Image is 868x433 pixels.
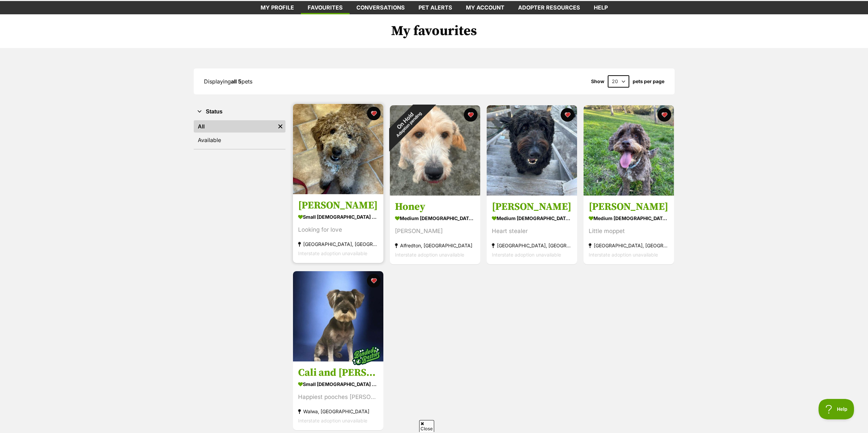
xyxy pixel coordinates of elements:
img: Cali and Theo [293,271,383,361]
div: Alfredton, [GEOGRAPHIC_DATA] [395,241,475,250]
span: Interstate adoption unavailable [298,418,367,423]
img: Milo Russelton [584,105,674,196]
div: medium [DEMOGRAPHIC_DATA] Dog [589,214,669,223]
div: [PERSON_NAME] [395,227,475,236]
a: Help [587,1,615,14]
a: Cali and [PERSON_NAME] small [DEMOGRAPHIC_DATA] Dog Happiest pooches [PERSON_NAME] Walwa, [GEOGRA... [293,361,383,430]
a: My profile [254,1,301,14]
button: favourite [367,274,381,288]
a: Available [194,134,285,146]
a: [PERSON_NAME] medium [DEMOGRAPHIC_DATA] Dog Heart stealer [GEOGRAPHIC_DATA], [GEOGRAPHIC_DATA] In... [487,196,577,265]
div: [GEOGRAPHIC_DATA], [GEOGRAPHIC_DATA] [298,240,378,249]
div: small [DEMOGRAPHIC_DATA] Dog [298,212,378,222]
a: [PERSON_NAME] small [DEMOGRAPHIC_DATA] Dog Looking for love [GEOGRAPHIC_DATA], [GEOGRAPHIC_DATA] ... [293,194,383,263]
h3: Cali and [PERSON_NAME] [298,366,378,379]
div: On Hold [377,92,437,152]
button: favourite [464,108,477,122]
button: favourite [367,107,381,120]
h3: [PERSON_NAME] [492,201,572,214]
span: Close [419,420,434,432]
span: Displaying pets [204,78,252,85]
div: Status [194,119,285,149]
a: All [194,120,275,133]
a: conversations [350,1,412,14]
div: medium [DEMOGRAPHIC_DATA] Dog [395,214,475,223]
a: On HoldAdoption pending [390,190,480,197]
button: favourite [561,108,574,122]
iframe: Help Scout Beacon - Open [819,399,854,419]
span: Interstate adoption unavailable [492,252,561,258]
span: Adoption pending [395,111,423,138]
div: [GEOGRAPHIC_DATA], [GEOGRAPHIC_DATA] [589,241,669,250]
span: Interstate adoption unavailable [298,251,367,257]
h3: [PERSON_NAME] [298,199,378,212]
div: Looking for love [298,226,378,235]
div: Heart stealer [492,227,572,236]
div: Happiest pooches [PERSON_NAME] [298,392,378,402]
a: Adopter resources [511,1,587,14]
img: Bodhi Quinnell [487,105,577,196]
button: favourite [658,108,671,122]
span: Interstate adoption unavailable [589,252,658,258]
a: [PERSON_NAME] medium [DEMOGRAPHIC_DATA] Dog Little moppet [GEOGRAPHIC_DATA], [GEOGRAPHIC_DATA] In... [584,196,674,265]
a: Favourites [301,1,350,14]
strong: all 5 [231,78,241,85]
span: Show [591,79,604,84]
a: Remove filter [275,120,285,133]
div: [GEOGRAPHIC_DATA], [GEOGRAPHIC_DATA] [492,241,572,250]
div: Little moppet [589,227,669,236]
a: My account [459,1,511,14]
img: Bailey [293,104,383,194]
h3: [PERSON_NAME] [589,201,669,214]
div: medium [DEMOGRAPHIC_DATA] Dog [492,214,572,223]
a: Honey medium [DEMOGRAPHIC_DATA] Dog [PERSON_NAME] Alfredton, [GEOGRAPHIC_DATA] Interstate adoptio... [390,196,480,265]
img: Honey [390,105,480,196]
label: pets per page [633,79,664,84]
div: small [DEMOGRAPHIC_DATA] Dog [298,379,378,389]
span: Interstate adoption unavailable [395,252,464,258]
div: Walwa, [GEOGRAPHIC_DATA] [298,407,378,416]
button: Status [194,107,285,116]
h3: Honey [395,201,475,214]
a: Pet alerts [412,1,459,14]
img: bonded besties [349,339,383,373]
